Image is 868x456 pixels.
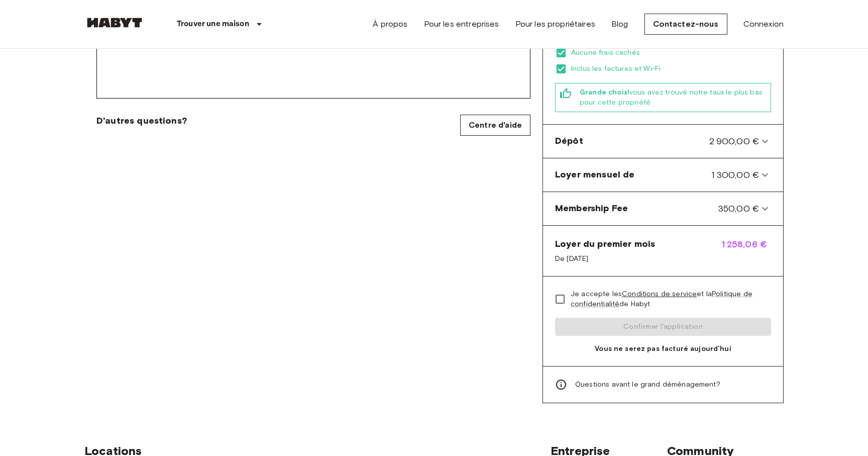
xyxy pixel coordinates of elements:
[555,202,628,215] span: Membership Fee
[555,254,655,264] span: De [DATE]
[555,344,771,354] span: Vous ne serez pas facturé aujourd'hui
[460,115,530,136] a: Centre d'aide
[96,21,530,99] div: Commentaires
[718,202,759,215] span: 350,00 €
[555,238,655,250] span: Loyer du premier mois
[722,238,771,264] span: 1 258,06 €
[96,115,187,127] span: D'autres questions?
[555,168,634,181] span: Loyer mensuel de
[84,18,145,28] img: Habyt
[547,162,779,188] div: Loyer mensuel de1 300,00 €
[373,18,407,30] a: À propos
[571,290,752,308] a: Politique de confidentialité
[547,129,779,154] div: Dépôt2 900,00 €
[580,87,767,108] span: vous avez trouvé notre taux le plus bas pour cette propriété
[571,289,763,309] span: Je accepte les et la de Habyt
[709,135,759,148] span: 2 900,00 €
[622,290,697,298] a: Conditions de service
[515,18,595,30] a: Pour les propriétaires
[611,18,628,30] a: Blog
[555,135,583,148] span: Dépôt
[571,48,771,58] span: Aucune frais cachés
[547,196,779,221] div: Membership Fee350,00 €
[571,64,771,74] span: Inclus les factures et Wi-Fi
[580,88,629,97] b: Grande choix!
[575,380,720,390] span: Questions avant le grand déménagement?
[644,14,727,35] a: Contactez-nous
[711,168,759,181] span: 1 300,00 €
[424,18,499,30] a: Pour les entreprises
[177,18,249,30] p: Trouver une maison
[743,18,784,30] a: Connexion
